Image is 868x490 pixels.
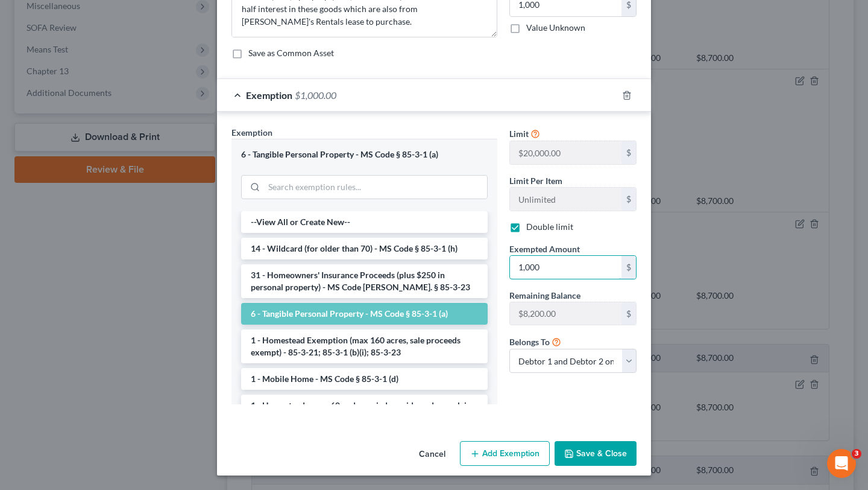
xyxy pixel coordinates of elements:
span: Exempted Amount [509,244,580,254]
li: 1 - Homestead - over 60 and married or widowed may claim a former residence - 85-3-21; 85-3-1 (b)... [241,395,488,428]
span: Belongs To [509,337,550,347]
div: 6 - Tangible Personal Property - MS Code § 85-3-1 (a) [241,149,488,161]
span: 3 [852,449,861,459]
span: $1,000.00 [295,89,336,101]
label: Remaining Balance [509,289,580,302]
li: 1 - Homestead Exemption (max 160 acres, sale proceeds exempt) - 85-3-21; 85-3-1 (b)(i); 85-3-23 [241,329,488,363]
li: 1 - Mobile Home - MS Code § 85-3-1 (d) [241,368,488,390]
label: Double limit [526,221,573,233]
div: $ [621,188,636,211]
span: Limit [509,129,529,139]
input: 0.00 [510,256,621,279]
span: Exemption [231,127,272,138]
li: 6 - Tangible Personal Property - MS Code § 85-3-1 (a) [241,303,488,325]
label: Save as Common Asset [248,47,334,59]
input: -- [510,302,621,325]
input: -- [510,141,621,164]
div: $ [621,302,636,325]
li: 31 - Homeowners' Insurance Proceeds (plus $250 in personal property) - MS Code [PERSON_NAME]. § 8... [241,264,488,298]
label: Value Unknown [526,22,585,34]
span: Exemption [246,89,292,101]
div: $ [621,141,636,164]
li: --View All or Create New-- [241,211,488,233]
button: Add Exemption [460,441,550,466]
input: -- [510,188,621,211]
div: $ [621,256,636,279]
button: Cancel [409,442,455,466]
label: Limit Per Item [509,174,562,187]
button: Save & Close [555,441,637,466]
iframe: Intercom live chat [827,449,856,478]
input: Search exemption rules... [264,176,487,199]
li: 14 - Wildcard (for older than 70) - MS Code § 85-3-1 (h) [241,238,488,259]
